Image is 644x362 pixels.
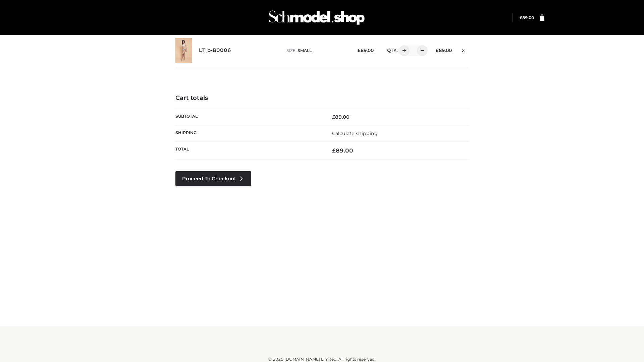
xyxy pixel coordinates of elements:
span: SMALL [298,48,312,53]
span: £ [332,147,336,154]
a: Proceed to Checkout [175,171,251,186]
a: £89.00 [520,15,534,20]
a: Remove this item [459,45,469,54]
div: QTY: [380,45,425,56]
span: £ [332,114,335,120]
th: Subtotal [175,109,322,125]
th: Shipping [175,125,322,141]
bdi: 89.00 [436,48,452,53]
a: LT_b-B0006 [199,47,231,54]
bdi: 89.00 [332,114,350,120]
bdi: 89.00 [520,15,534,20]
span: £ [436,48,439,53]
th: Total [175,142,322,160]
span: £ [358,48,361,53]
h4: Cart totals [175,95,469,102]
span: £ [520,15,522,20]
bdi: 89.00 [358,48,374,53]
img: Schmodel Admin 964 [266,4,367,31]
p: size : [286,48,347,54]
a: Calculate shipping [332,130,378,136]
bdi: 89.00 [332,147,353,154]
